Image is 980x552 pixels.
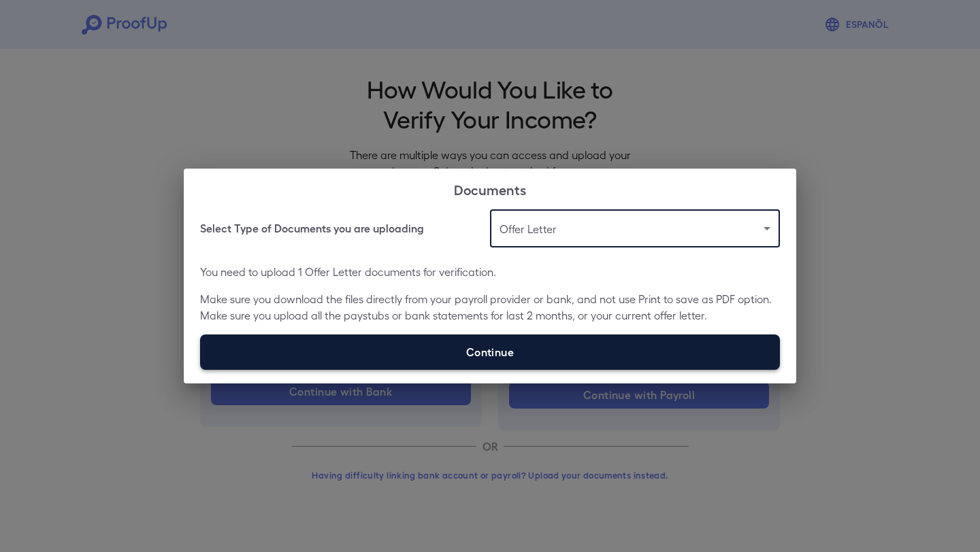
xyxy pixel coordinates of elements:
label: Continue [200,334,780,370]
h6: Select Type of Documents you are uploading [200,220,424,237]
div: Offer Letter [490,209,780,247]
h2: Documents [184,169,796,209]
p: Make sure you download the files directly from your payroll provider or bank, and not use Print t... [200,291,780,324]
p: You need to upload 1 Offer Letter documents for verification. [200,264,780,280]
